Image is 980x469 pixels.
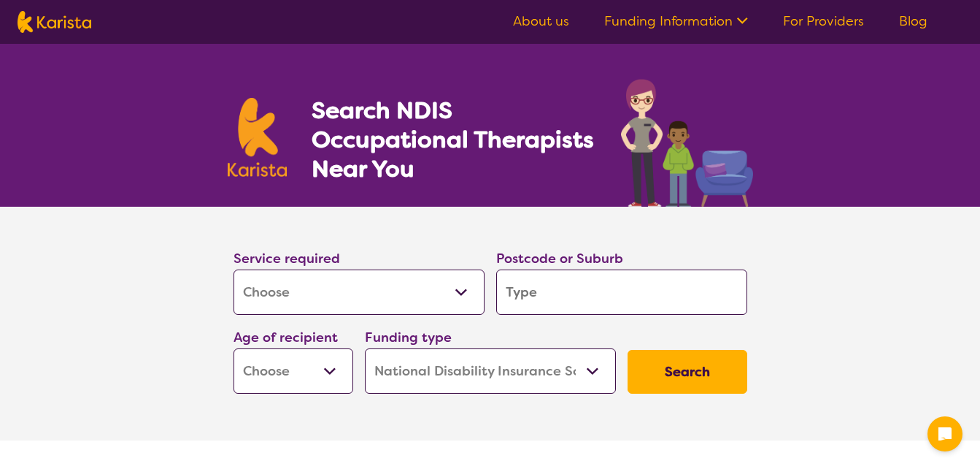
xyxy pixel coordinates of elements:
label: Postcode or Suburb [496,250,623,267]
button: Search [628,350,747,394]
h1: Search NDIS Occupational Therapists Near You [312,96,595,183]
a: For Providers [783,12,864,30]
input: Type [496,270,747,315]
a: Funding Information [604,12,748,30]
img: Karista logo [18,11,91,33]
img: Karista logo [228,98,288,177]
label: Age of recipient [234,329,338,346]
label: Service required [234,250,340,267]
img: occupational-therapy [621,79,753,207]
a: Blog [899,12,927,30]
label: Funding type [365,329,452,346]
a: About us [513,12,569,30]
